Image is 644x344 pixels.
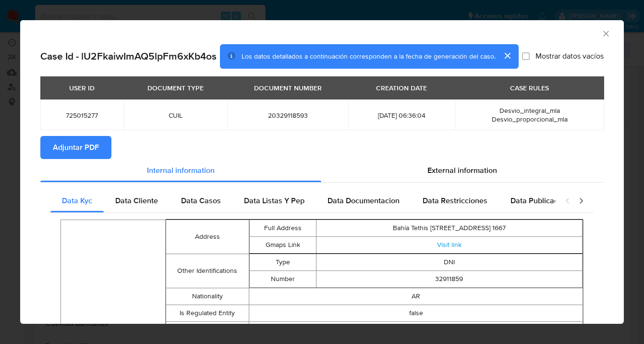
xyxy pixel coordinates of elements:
span: 20329118593 [239,111,337,120]
div: CASE RULES [504,80,555,96]
td: Marital Status [166,321,249,338]
td: Type [250,254,316,270]
td: Full Address [250,220,316,236]
h2: Case Id - lU2FkaiwImAQ5lpFm6xKb4os [40,50,217,62]
span: Data Listas Y Pep [244,195,304,206]
span: Internal information [147,165,215,176]
div: Detailed internal info [50,189,555,212]
button: cerrar [496,44,519,67]
span: Data Documentacion [328,195,400,206]
span: Adjuntar PDF [53,137,99,158]
div: DOCUMENT NUMBER [248,80,328,96]
span: CUIL [135,111,216,120]
span: Data Cliente [115,195,158,206]
div: CREATION DATE [370,80,433,96]
span: Desvio_integral_mla [499,106,560,115]
td: SINGLE [249,321,583,338]
a: Visit link [437,240,462,249]
td: DNI [316,254,582,270]
td: Number [250,270,316,287]
span: [DATE] 06:36:04 [360,111,443,120]
td: Nationality [166,288,249,305]
span: Data Kyc [62,195,92,206]
td: Gmaps Link [250,236,316,253]
td: Is Regulated Entity [166,305,249,321]
td: false [249,305,583,321]
td: Bahía Tethis [STREET_ADDRESS] 1667 [316,220,582,236]
span: Data Restricciones [423,195,487,206]
div: USER ID [63,80,100,96]
button: Adjuntar PDF [40,136,111,159]
td: AR [249,288,583,305]
span: Desvio_proporcional_mla [492,114,568,124]
span: 725015277 [52,111,112,120]
span: Data Publicaciones [510,195,577,206]
td: Address [166,220,249,254]
span: Mostrar datos vacíos [535,51,604,61]
div: closure-recommendation-modal [20,20,624,324]
span: External information [427,165,497,176]
td: Other Identifications [166,254,249,288]
div: Detailed info [40,159,604,182]
button: Cerrar ventana [601,29,610,37]
input: Mostrar datos vacíos [522,52,530,60]
td: 32911859 [316,270,582,287]
span: Data Casos [181,195,221,206]
span: Los datos detallados a continuación corresponden a la fecha de generación del caso. [242,51,496,61]
div: DOCUMENT TYPE [142,80,209,96]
